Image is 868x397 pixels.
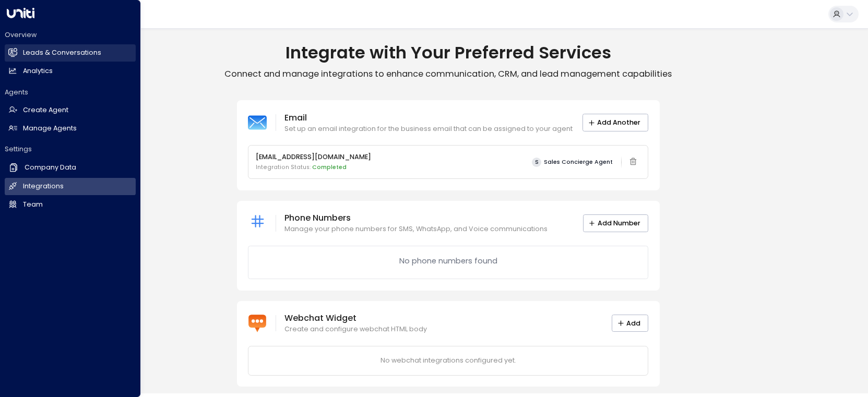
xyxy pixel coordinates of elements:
span: Completed [312,163,347,171]
p: Email [284,112,573,124]
h2: Integrations [23,182,64,191]
p: [EMAIL_ADDRESS][DOMAIN_NAME] [256,152,371,162]
p: Connect and manage integrations to enhance communication, CRM, and lead management capabilities [28,68,868,80]
p: Webchat Widget [284,312,427,324]
p: No phone numbers found [399,256,497,267]
a: Analytics [5,63,136,80]
h2: Settings [5,145,136,154]
p: No webchat integrations configured yet. [256,356,640,366]
a: Leads & Conversations [5,44,136,62]
p: Phone Numbers [284,212,548,224]
p: Create and configure webchat HTML body [284,324,427,334]
p: Set up an email integration for the business email that can be assigned to your agent [284,124,573,134]
h2: Analytics [23,66,53,76]
p: Manage your phone numbers for SMS, WhatsApp, and Voice communications [284,224,548,234]
p: Integration Status: [256,163,371,172]
h2: Team [23,200,43,210]
span: S [532,158,541,167]
span: Sales concierge agent [544,159,613,165]
h2: Create Agent [23,105,68,115]
a: Integrations [5,178,136,195]
button: Add Number [583,214,648,232]
a: Manage Agents [5,120,136,137]
span: Email integration cannot be deleted while linked to an active agent. Please deactivate the agent ... [626,155,640,170]
h1: Integrate with Your Preferred Services [28,42,868,63]
button: SSales concierge agent [528,155,616,169]
a: Create Agent [5,102,136,119]
a: Team [5,196,136,213]
h2: Company Data [25,163,76,173]
button: Add Another [582,114,648,131]
h2: Agents [5,88,136,97]
button: Add [612,315,648,332]
a: Company Data [5,159,136,176]
h2: Overview [5,30,136,40]
h2: Manage Agents [23,124,77,134]
h2: Leads & Conversations [23,48,101,58]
